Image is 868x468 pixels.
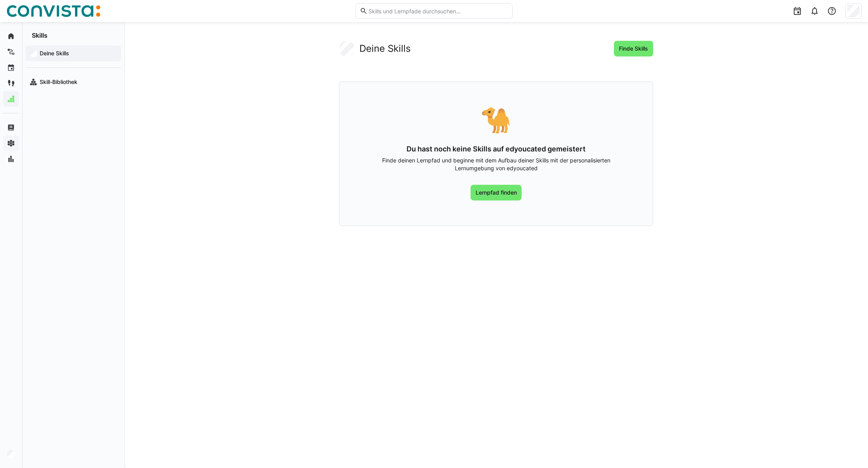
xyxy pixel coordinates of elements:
[471,185,522,200] a: Lernpfad finden
[364,145,628,153] h3: Du hast noch keine Skills auf edyoucated gemeistert
[364,107,628,132] div: 🐪
[364,157,628,172] p: Finde deinen Lernpfad und beginne mit dem Aufbau deiner Skills mit der personalisierten Lernumgeb...
[359,43,411,55] h2: Deine Skills
[368,7,508,15] input: Skills und Lernpfade durchsuchen…
[474,189,518,197] span: Lernpfad finden
[618,45,649,53] span: Finde Skills
[614,41,653,56] button: Finde Skills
